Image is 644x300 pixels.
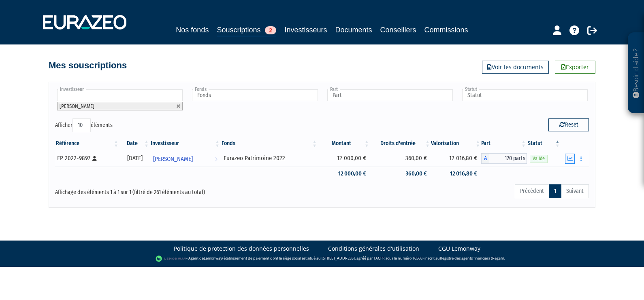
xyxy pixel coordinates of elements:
[174,245,309,253] a: Politique de protection des données personnelles
[370,137,431,150] th: Droits d'entrée: activer pour trier la colonne par ordre croissant
[73,118,91,132] select: Afficheréléments
[370,167,431,181] td: 360,00 €
[440,256,504,261] a: Registre des agents financiers (Regafi)
[92,156,97,161] i: [Français] Personne physique
[328,245,419,253] a: Conditions générales d'utilisation
[527,137,561,150] th: Statut : activer pour trier la colonne par ordre d&eacute;croissant
[57,154,117,163] div: EP 2022-9897
[8,255,636,263] div: - Agent de (établissement de paiement dont le siège social est situé au [STREET_ADDRESS], agréé p...
[481,137,527,150] th: Part: activer pour trier la colonne par ordre croissant
[265,26,276,34] span: 2
[318,150,370,167] td: 12 000,00 €
[215,152,218,167] i: Voir l'investisseur
[150,150,221,167] a: [PERSON_NAME]
[431,167,481,181] td: 12 016,80 €
[530,155,548,163] span: Valide
[49,61,127,70] h4: Mes souscriptions
[335,24,372,36] a: Documents
[431,150,481,167] td: 12 016,80 €
[380,24,416,36] a: Conseillers
[176,24,209,36] a: Nos fonds
[424,24,468,36] a: Commissions
[119,137,150,150] th: Date: activer pour trier la colonne par ordre croissant
[631,37,641,110] p: Besoin d'aide ?
[55,184,271,196] div: Affichage des éléments 1 à 1 sur 1 (filtré de 261 éléments au total)
[43,15,126,30] img: 1732889491-logotype_eurazeo_blanc_rvb.png
[153,152,193,167] span: [PERSON_NAME]
[481,153,527,164] div: A - Eurazeo Patrimoine 2022
[217,24,276,37] a: Souscriptions2
[438,245,480,253] a: CGU Lemonway
[370,150,431,167] td: 360,00 €
[156,255,187,263] img: logo-lemonway.png
[489,153,527,164] span: 120 parts
[284,24,327,36] a: Investisseurs
[318,167,370,181] td: 12 000,00 €
[204,256,222,261] a: Lemonway
[55,118,113,132] label: Afficher éléments
[318,137,370,150] th: Montant: activer pour trier la colonne par ordre croissant
[224,154,315,163] div: Eurazeo Patrimoine 2022
[221,137,318,150] th: Fonds: activer pour trier la colonne par ordre croissant
[549,184,561,198] a: 1
[60,103,94,109] span: [PERSON_NAME]
[481,153,489,164] span: A
[431,137,481,150] th: Valorisation: activer pour trier la colonne par ordre croissant
[548,118,589,131] button: Reset
[482,61,549,74] a: Voir les documents
[555,61,595,74] a: Exporter
[150,137,221,150] th: Investisseur: activer pour trier la colonne par ordre croissant
[122,154,147,163] div: [DATE]
[55,137,119,150] th: Référence : activer pour trier la colonne par ordre croissant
